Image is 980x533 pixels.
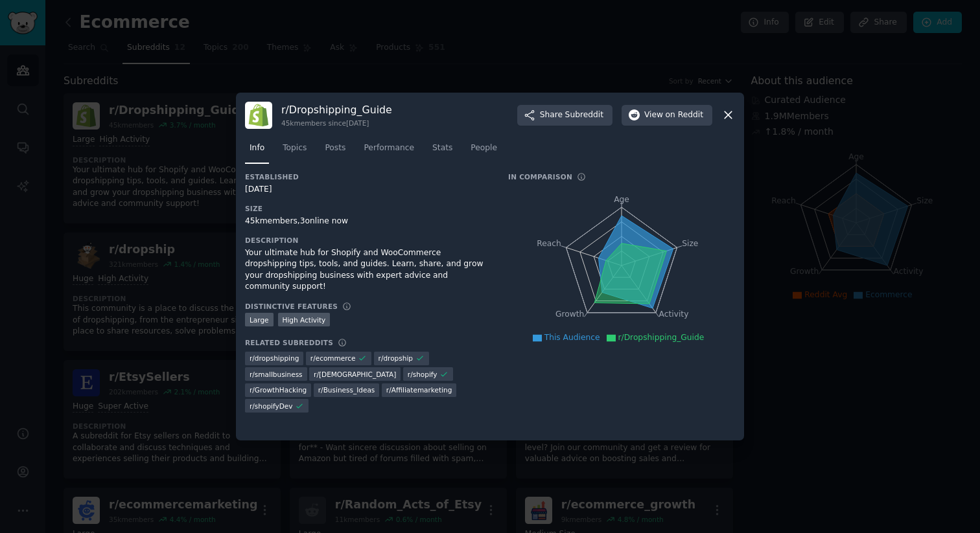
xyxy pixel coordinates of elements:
[565,109,603,121] span: Subreddit
[245,204,490,213] h3: Size
[544,333,600,342] span: This Audience
[428,138,457,164] a: Stats
[245,102,272,129] img: Dropshipping_Guide
[471,142,497,154] span: People
[281,103,392,117] h3: r/ Dropshipping_Guide
[682,238,698,247] tspan: Size
[614,195,629,204] tspan: Age
[318,385,375,394] span: r/ Business_Ideas
[250,402,292,411] span: r/ shopifyDev
[245,313,274,326] div: Large
[250,370,303,379] span: r/ smallbusiness
[540,109,603,121] span: Share
[250,354,299,363] span: r/ dropshipping
[245,138,269,164] a: Info
[622,105,712,126] button: Viewon Reddit
[314,370,396,379] span: r/ [DEMOGRAPHIC_DATA]
[432,142,452,154] span: Stats
[508,172,572,181] h3: In Comparison
[250,385,307,394] span: r/ GrowthHacking
[537,238,561,247] tspan: Reach
[659,310,689,319] tspan: Activity
[245,184,490,196] div: [DATE]
[386,385,452,394] span: r/ Affiliatemarketing
[245,247,490,293] div: Your ultimate hub for Shopify and WooCommerce dropshipping tips, tools, and guides. Learn, share,...
[517,105,612,126] button: ShareSubreddit
[245,236,490,245] h3: Description
[644,109,703,121] span: View
[283,142,307,154] span: Topics
[278,313,331,326] div: High Activity
[408,370,437,379] span: r/ shopify
[359,138,419,164] a: Performance
[245,338,333,347] h3: Related Subreddits
[466,138,502,164] a: People
[666,109,703,121] span: on Reddit
[250,142,264,154] span: Info
[379,354,413,363] span: r/ dropship
[245,172,490,181] h3: Established
[320,138,350,164] a: Posts
[618,333,705,342] span: r/Dropshipping_Guide
[245,216,490,227] div: 45k members, 3 online now
[281,119,392,128] div: 45k members since [DATE]
[245,302,338,311] h3: Distinctive Features
[555,310,584,319] tspan: Growth
[364,142,414,154] span: Performance
[310,354,356,363] span: r/ ecommerce
[325,142,345,154] span: Posts
[278,138,311,164] a: Topics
